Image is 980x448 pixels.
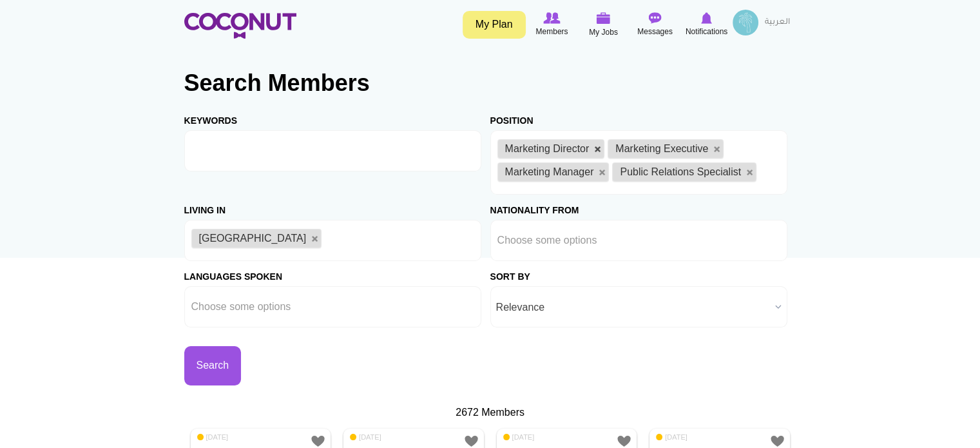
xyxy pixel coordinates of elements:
a: Notifications Notifications [681,10,733,39]
h2: Search Members [184,68,796,99]
span: [DATE] [503,433,535,442]
label: Living in [184,195,226,217]
span: Marketing Executive [615,143,708,154]
label: Keywords [184,105,237,127]
a: Messages Messages [629,10,681,39]
span: Public Relations Specialist [620,166,741,177]
a: My Jobs My Jobs [578,10,629,40]
label: Languages Spoken [184,261,282,283]
span: Marketing Director [505,143,590,154]
label: Sort by [490,261,530,283]
a: العربية [758,10,796,35]
span: Relevance [496,287,770,328]
span: [DATE] [350,433,381,442]
span: [GEOGRAPHIC_DATA] [199,233,307,244]
img: Home [184,13,296,39]
img: Notifications [701,12,712,24]
img: Browse Members [543,12,560,24]
button: Search [184,346,242,385]
span: [DATE] [656,433,687,442]
div: 2672 Members [184,405,796,420]
img: Messages [649,12,662,24]
span: Members [535,25,568,38]
span: Marketing Manager [505,166,594,177]
span: Notifications [686,25,727,38]
span: [DATE] [197,433,229,442]
label: Position [490,105,533,127]
span: My Jobs [589,26,618,39]
img: My Jobs [597,12,611,24]
a: My Plan [463,11,526,39]
a: Browse Members Members [526,10,578,39]
span: Messages [637,25,673,38]
label: Nationality From [490,195,579,217]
